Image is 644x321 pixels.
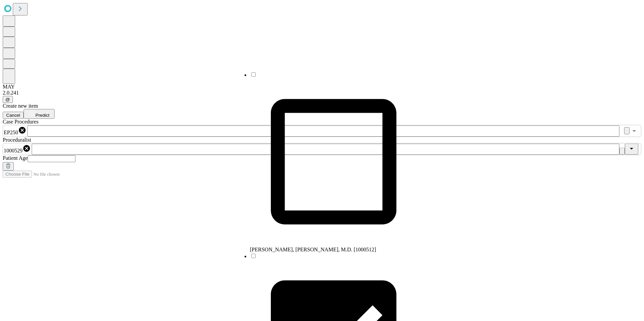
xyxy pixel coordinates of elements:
div: MAY [3,84,641,90]
span: Predict [35,113,49,118]
button: Cancel [3,112,24,119]
span: Scheduled Procedure [3,119,38,124]
div: EP250 [4,126,26,136]
span: 1000529 [4,148,23,153]
span: @ [5,97,10,102]
div: 1000529 [4,144,31,154]
button: @ [3,96,13,103]
button: Open [630,126,639,136]
button: Close [625,144,638,155]
span: EP250 [4,130,18,135]
button: Predict [24,109,55,119]
span: Patient Age [3,155,28,161]
div: 2.0.241 [3,90,641,96]
span: Create new item [3,103,38,109]
span: [PERSON_NAME], [PERSON_NAME], M.D. [1000512] [250,247,376,252]
span: Cancel [6,113,20,118]
button: Clear [619,148,625,155]
button: Clear [624,127,630,134]
span: Proceduralist [3,137,31,143]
